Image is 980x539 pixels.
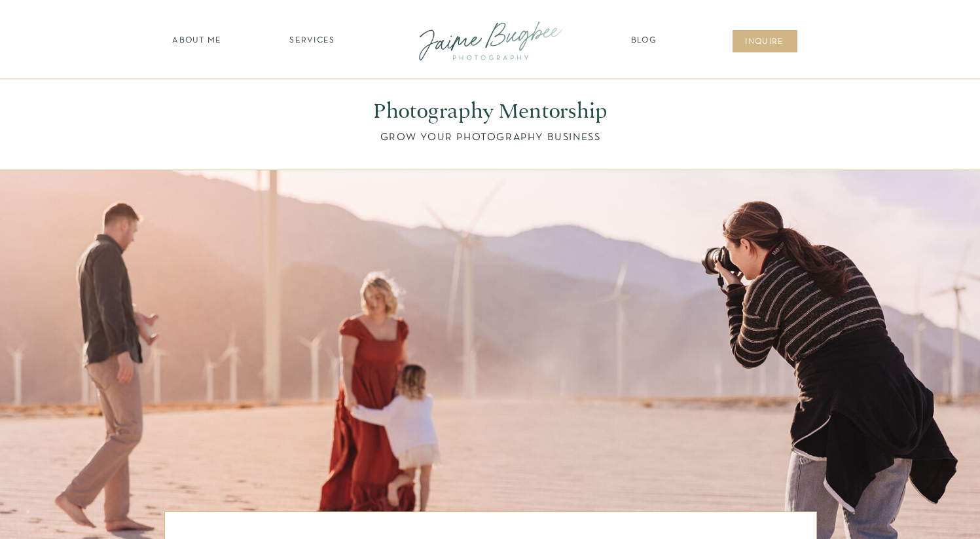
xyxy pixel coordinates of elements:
h1: Photography Mentorship [332,100,649,124]
a: SERVICES [276,35,350,48]
p: GROW YOUR PHOTOGRAPHY BUSINESS [333,132,649,147]
a: about ME [169,35,226,48]
a: Blog [628,35,661,48]
a: inqUIre [738,36,791,49]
